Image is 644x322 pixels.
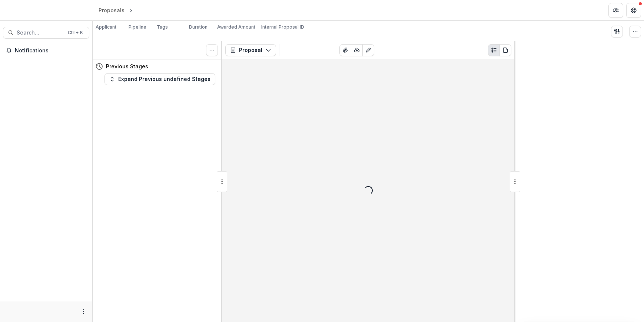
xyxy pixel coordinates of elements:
button: Partners [608,3,623,18]
p: Duration [189,24,208,30]
button: Notifications [3,45,89,56]
p: Pipeline [129,24,146,30]
a: Proposals [96,5,127,16]
button: PDF view [499,44,511,56]
p: Internal Proposal ID [261,24,304,30]
span: Search... [17,30,63,36]
button: Toggle View Cancelled Tasks [206,44,218,56]
p: Applicant [96,24,116,30]
button: Plaintext view [488,44,500,56]
button: Edit as form [362,44,374,56]
p: Awarded Amount [217,24,255,30]
nav: breadcrumb [96,5,166,16]
h4: Previous Stages [106,62,148,70]
button: Proposal [225,44,276,56]
p: Tags [157,24,168,30]
button: More [79,307,88,316]
button: Expand Previous undefined Stages [104,73,215,85]
span: Notifications [15,48,86,54]
div: Ctrl + K [66,29,84,37]
button: View Attached Files [339,44,351,56]
button: Search... [3,27,89,39]
div: Proposals [99,6,125,14]
button: Get Help [626,3,641,18]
